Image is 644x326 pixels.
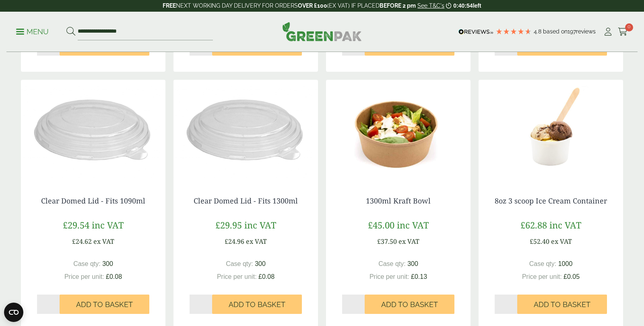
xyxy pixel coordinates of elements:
strong: BEFORE 2 pm [380,2,416,9]
i: My Account [603,28,613,36]
span: Case qty: [378,260,406,267]
span: £29.54 [63,219,89,231]
span: inc VAT [549,219,581,231]
i: Cart [618,28,628,36]
span: Price per unit: [369,273,409,280]
span: £52.40 [530,237,549,246]
span: 4.8 [534,28,543,35]
span: Add to Basket [534,300,590,309]
span: Based on [543,28,568,35]
a: 1300ml Kraft Bowl [366,196,431,206]
span: £0.13 [411,273,427,280]
span: £0.08 [258,273,275,280]
span: £37.50 [377,237,397,246]
span: 300 [102,260,113,267]
span: ex VAT [551,237,572,246]
button: Add to Basket [212,295,302,314]
button: Add to Basket [60,295,149,314]
button: Add to Basket [365,295,454,314]
strong: FREE [163,2,176,9]
span: 300 [255,260,266,267]
a: 0 [618,26,628,38]
strong: OVER £100 [298,2,327,9]
img: GreenPak Supplies [282,22,362,41]
span: Price per unit: [217,273,257,280]
span: 300 [407,260,418,267]
p: Menu [16,27,49,37]
img: Kraft Bowl 1300ml with Ceaser Salad [326,80,471,181]
div: 4.79 Stars [495,28,532,35]
a: Clear Domed Lid - Fits 1090ml [41,196,145,206]
img: Clear Domed Lid - Fits 1000ml-0 [173,80,318,181]
span: 197 [568,28,576,35]
span: £62.88 [520,219,547,231]
span: ex VAT [93,237,114,246]
span: 1000 [558,260,573,267]
span: Add to Basket [381,300,438,309]
span: Case qty: [226,260,253,267]
span: ex VAT [398,237,419,246]
span: 0:40:54 [453,2,473,9]
a: Menu [16,27,49,35]
span: Price per unit: [522,273,562,280]
button: Add to Basket [517,295,607,314]
span: Price per unit: [64,273,104,280]
span: £0.08 [106,273,122,280]
img: 8oz 3 Scoop Ice Cream Container with Ice Cream [479,80,623,181]
span: £45.00 [368,219,394,231]
a: Clear Domed Lid - Fits 1300ml [194,196,298,206]
span: inc VAT [244,219,276,231]
span: Add to Basket [76,300,133,309]
span: £24.62 [72,237,92,246]
button: Open CMP widget [4,303,23,322]
span: ex VAT [246,237,267,246]
img: Clear Domed Lid - Fits 1000ml-0 [21,80,165,181]
span: 0 [625,23,633,31]
span: £29.95 [215,219,242,231]
span: reviews [576,28,596,35]
span: inc VAT [92,219,124,231]
span: £0.05 [563,273,580,280]
span: £24.96 [225,237,244,246]
span: Case qty: [73,260,101,267]
img: REVIEWS.io [458,29,493,35]
a: 8oz 3 scoop Ice Cream Container [495,196,607,206]
a: See T&C's [417,2,444,9]
span: Add to Basket [229,300,285,309]
span: inc VAT [397,219,429,231]
span: left [473,2,481,9]
span: Case qty: [529,260,557,267]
